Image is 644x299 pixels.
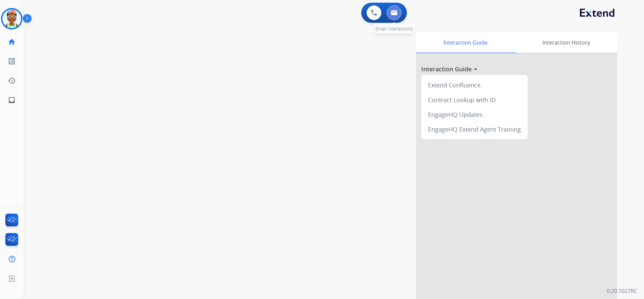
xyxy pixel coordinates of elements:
span: Email Interactions [375,25,413,32]
mat-icon: history [8,77,16,85]
div: Contract Lookup with ID [424,92,525,107]
div: EngageHQ Updates [424,107,525,122]
mat-icon: list_alt [8,57,16,65]
div: Interaction History [515,32,617,53]
mat-icon: inbox [8,96,16,104]
mat-icon: home [8,38,16,46]
div: Interaction Guide [416,32,515,53]
div: EngageHQ Extend Agent Training [424,122,525,137]
p: 0.20.1027RC [607,287,637,295]
img: avatar [2,9,21,28]
div: Extend Confluence [424,78,525,92]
